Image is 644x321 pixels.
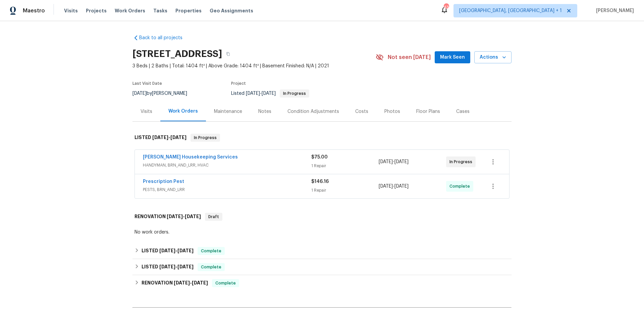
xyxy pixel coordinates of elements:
[132,206,512,228] div: RENOVATION [DATE]-[DATE]Draft
[262,91,276,96] span: [DATE]
[311,179,329,184] span: $146.16
[379,184,393,189] span: [DATE]
[159,248,194,253] span: -
[177,248,194,253] span: [DATE]
[159,248,175,253] span: [DATE]
[143,155,238,159] a: [PERSON_NAME] Housekeeping Services
[143,162,311,169] span: HANDYMAN, BRN_AND_LRR, HVAC
[167,214,201,219] span: -
[246,91,260,96] span: [DATE]
[86,7,107,14] span: Projects
[214,108,242,115] div: Maintenance
[64,7,78,14] span: Visits
[416,108,440,115] div: Floor Plans
[132,51,222,57] h2: [STREET_ADDRESS]
[231,81,246,85] span: Project
[258,108,271,115] div: Notes
[23,7,45,14] span: Maestro
[394,184,409,189] span: [DATE]
[355,108,368,115] div: Costs
[311,163,379,169] div: 1 Repair
[198,248,224,254] span: Complete
[287,108,339,115] div: Condition Adjustments
[449,183,473,190] span: Complete
[222,48,234,60] button: Copy Address
[142,247,194,255] h6: LISTED
[132,91,147,96] span: [DATE]
[379,158,409,165] span: -
[480,53,506,62] span: Actions
[206,213,222,220] span: Draft
[132,127,512,148] div: LISTED [DATE]-[DATE]In Progress
[170,135,186,140] span: [DATE]
[174,280,190,285] span: [DATE]
[132,81,162,85] span: Last Visit Date
[379,159,393,164] span: [DATE]
[474,51,512,64] button: Actions
[231,91,309,96] span: Listed
[388,54,431,61] span: Not seen [DATE]
[379,183,409,190] span: -
[132,243,512,259] div: LISTED [DATE]-[DATE]Complete
[174,280,208,285] span: -
[210,7,253,14] span: Geo Assignments
[459,7,562,14] span: [GEOGRAPHIC_DATA], [GEOGRAPHIC_DATA] + 1
[456,108,470,115] div: Cases
[153,8,167,13] span: Tasks
[198,264,224,270] span: Complete
[132,259,512,275] div: LISTED [DATE]-[DATE]Complete
[132,89,195,98] div: by [PERSON_NAME]
[143,179,184,184] a: Prescription Pest
[192,280,208,285] span: [DATE]
[394,159,409,164] span: [DATE]
[593,7,634,14] span: [PERSON_NAME]
[152,135,168,140] span: [DATE]
[280,91,309,95] span: In Progress
[143,186,311,193] span: PESTS, BRN_AND_LRR
[132,63,376,69] span: 3 Beds | 2 Baths | Total: 1404 ft² | Above Grade: 1404 ft² | Basement Finished: N/A | 2021
[185,214,201,219] span: [DATE]
[135,229,509,236] div: No work orders.
[167,214,183,219] span: [DATE]
[384,108,400,115] div: Photos
[177,264,194,269] span: [DATE]
[132,275,512,291] div: RENOVATION [DATE]-[DATE]Complete
[444,4,448,11] div: 43
[115,7,145,14] span: Work Orders
[152,135,186,140] span: -
[159,264,175,269] span: [DATE]
[213,280,238,286] span: Complete
[435,51,470,64] button: Mark Seen
[311,155,328,159] span: $75.00
[159,264,194,269] span: -
[175,7,202,14] span: Properties
[191,134,219,141] span: In Progress
[168,108,198,115] div: Work Orders
[142,279,208,287] h6: RENOVATION
[449,158,475,165] span: In Progress
[141,108,152,115] div: Visits
[246,91,276,96] span: -
[135,134,186,142] h6: LISTED
[311,187,379,194] div: 1 Repair
[132,35,197,41] a: Back to all projects
[440,53,465,62] span: Mark Seen
[142,263,194,271] h6: LISTED
[135,213,201,221] h6: RENOVATION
